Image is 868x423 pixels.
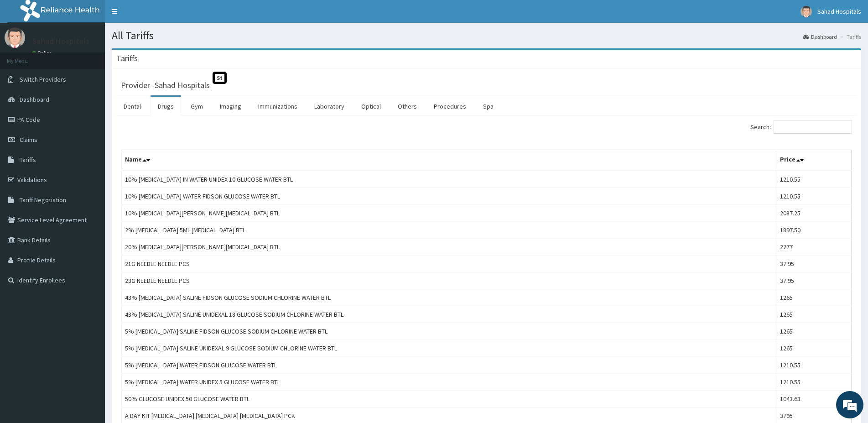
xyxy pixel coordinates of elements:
[20,156,36,164] span: Tariffs
[20,75,66,84] span: Switch Providers
[121,150,776,171] th: Name
[47,51,153,63] div: Chat with us now
[121,205,776,222] td: 10% [MEDICAL_DATA][PERSON_NAME][MEDICAL_DATA] BTL
[20,95,49,104] span: Dashboard
[183,97,210,116] a: Gym
[776,171,852,188] td: 1210.55
[800,6,812,17] img: User Image
[776,188,852,205] td: 1210.55
[776,222,852,239] td: 1897.50
[121,272,776,289] td: 23G NEEDLE NEEDLE PCS
[121,340,776,357] td: 5% [MEDICAL_DATA] SALINE UNIDEXAL 9 GLUCOSE SODIUM CHLORINE WATER BTL
[116,54,138,63] h3: Tariffs
[776,256,852,272] td: 37.95
[121,188,776,205] td: 10% [MEDICAL_DATA] WATER FIDSON GLUCOSE WATER BTL
[776,323,852,340] td: 1265
[151,97,181,116] a: Drugs
[53,115,126,207] span: We're online!
[354,97,388,116] a: Optical
[116,97,148,116] a: Dental
[121,323,776,340] td: 5% [MEDICAL_DATA] SALINE FIDSON GLUCOSE SODIUM CHLORINE WATER BTL
[838,33,861,41] li: Tariffs
[121,289,776,306] td: 43% [MEDICAL_DATA] SALINE FIDSON GLUCOSE SODIUM CHLORINE WATER BTL
[112,30,861,42] h1: All Tariffs
[150,5,172,26] div: Minimize live chat window
[390,97,424,116] a: Others
[776,340,852,357] td: 1265
[774,120,852,134] input: Search:
[121,374,776,391] td: 5% [MEDICAL_DATA] WATER UNIDEX 5 GLUCOSE WATER BTL
[121,256,776,272] td: 21G NEEDLE NEEDLE PCS
[776,289,852,306] td: 1265
[20,196,66,204] span: Tariff Negotiation
[32,50,54,56] a: Online
[817,7,861,16] span: Sahad Hospitals
[776,272,852,289] td: 37.95
[251,97,305,116] a: Immunizations
[5,249,174,281] textarea: Type your message and hit 'Enter'
[776,239,852,256] td: 2277
[776,150,852,171] th: Price
[121,239,776,256] td: 20% [MEDICAL_DATA][PERSON_NAME][MEDICAL_DATA] BTL
[803,33,837,41] a: Dashboard
[121,171,776,188] td: 10% [MEDICAL_DATA] IN WATER UNIDEX 10 GLUCOSE WATER BTL
[426,97,473,116] a: Procedures
[307,97,352,116] a: Laboratory
[750,120,852,134] label: Search:
[213,72,227,84] span: St
[776,391,852,407] td: 1043.63
[776,374,852,391] td: 1210.55
[121,222,776,239] td: 2% [MEDICAL_DATA] 5ML [MEDICAL_DATA] BTL
[776,205,852,222] td: 2087.25
[32,37,89,45] p: Sahad Hospitals
[776,357,852,374] td: 1210.55
[213,97,249,116] a: Imaging
[20,136,37,144] span: Claims
[121,306,776,323] td: 43% [MEDICAL_DATA] SALINE UNIDEXAL 18 GLUCOSE SODIUM CHLORINE WATER BTL
[5,27,25,48] img: User Image
[476,97,501,116] a: Spa
[121,81,210,89] h3: Provider - Sahad Hospitals
[17,46,37,68] img: d_794563401_company_1708531726252_794563401
[776,306,852,323] td: 1265
[121,391,776,407] td: 50% GLUCOSE UNIDEX 50 GLUCOSE WATER BTL
[121,357,776,374] td: 5% [MEDICAL_DATA] WATER FIDSON GLUCOSE WATER BTL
